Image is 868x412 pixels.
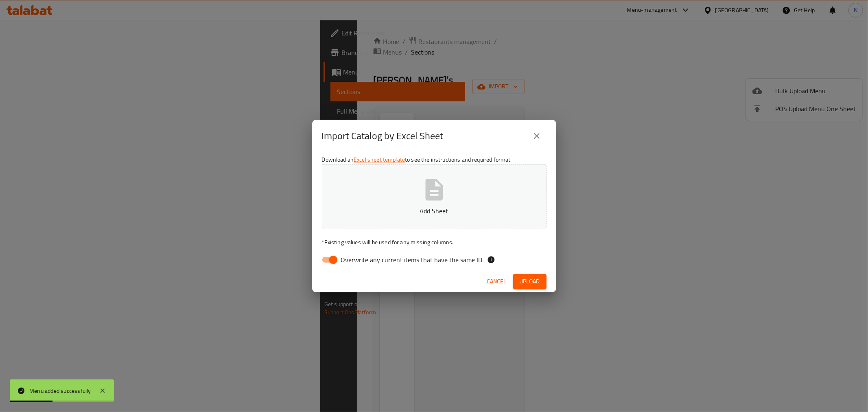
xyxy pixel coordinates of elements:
button: Add Sheet [322,164,547,228]
div: Download an to see the instructions and required format. [312,152,556,270]
button: close [527,126,547,146]
button: Upload [513,274,547,289]
p: Existing values will be used for any missing columns. [322,238,547,246]
span: Upload [520,276,540,287]
span: Cancel [487,276,507,287]
p: Add Sheet [335,206,534,216]
h2: Import Catalog by Excel Sheet [322,129,444,142]
span: Overwrite any current items that have the same ID. [341,255,484,265]
button: Cancel [484,274,510,289]
div: Menu added successfully [29,386,91,395]
svg: If the overwrite option isn't selected, then the items that match an existing ID will be ignored ... [487,256,495,264]
a: Excel sheet template [354,154,405,165]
